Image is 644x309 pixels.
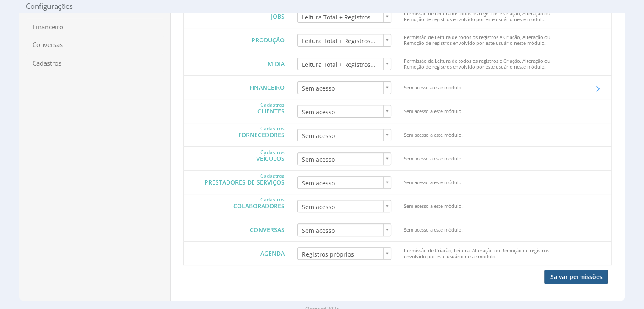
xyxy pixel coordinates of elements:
[26,1,73,11] span: Configurações
[271,12,285,20] span: Jobs
[404,58,569,70] p: Permissão de Leitura de todos os registros e Criação, Alteração ou Remoção de registros envolvido...
[205,178,285,186] span: Prestadores de Serviços
[297,152,392,165] a: Sem acesso
[238,131,285,139] span: Fornecedores
[297,176,392,189] a: Sem acesso
[297,34,392,47] a: Leitura Total + Registros próprios
[404,108,569,114] p: Sem acesso a este módulo.
[404,227,569,233] p: Sem acesso a este módulo.
[298,177,380,190] span: Sem acesso
[26,36,164,54] a: Conversas
[404,34,569,46] p: Permissão de Leitura de todos os registros e Criação, Alteração ou Remoção de registros envolvido...
[298,129,380,142] span: Sem acesso
[297,10,392,23] a: Leitura Total + Registros próprios
[298,153,380,166] span: Sem acesso
[297,58,392,70] a: Leitura Total + Registros próprios
[297,105,392,118] a: Sem acesso
[260,249,285,257] span: Agenda
[297,200,392,212] a: Sem acesso
[404,132,569,138] p: Sem acesso a este módulo.
[297,129,392,141] a: Sem acesso
[297,81,392,94] a: Sem acesso
[268,60,285,68] span: Mídia
[404,11,569,22] p: Permissão de Leitura de todos os registros e Criação, Alteração ou Remoção de registros envolvido...
[250,226,285,234] span: Conversas
[298,11,380,24] span: Leitura Total + Registros próprios
[297,247,392,260] a: Registros próprios
[404,248,569,259] p: Permissão de Criação, Leitura, Alteração ou Remoção de registros envolvido por este usuário neste...
[404,85,569,91] p: Sem acesso a este módulo.
[404,179,569,185] p: Sem acesso a este módulo.
[252,36,285,44] span: Produção
[298,105,380,119] span: Sem acesso
[544,270,608,284] button: Salvar permissões
[26,18,164,36] span: Financeiro
[249,83,285,91] span: Financeiro
[297,223,392,236] a: Sem acesso
[404,203,569,209] p: Sem acesso a este módulo.
[298,224,380,237] span: Sem acesso
[26,54,164,72] a: Cadastros
[298,248,380,261] span: Registros próprios
[298,200,380,213] span: Sem acesso
[298,34,380,47] span: Leitura Total + Registros próprios
[298,58,380,71] span: Leitura Total + Registros próprios
[404,156,569,162] p: Sem acesso a este módulo.
[233,202,285,210] span: Colaboradores
[257,107,285,115] span: Clientes
[256,154,285,163] span: Veículos
[298,82,380,95] span: Sem acesso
